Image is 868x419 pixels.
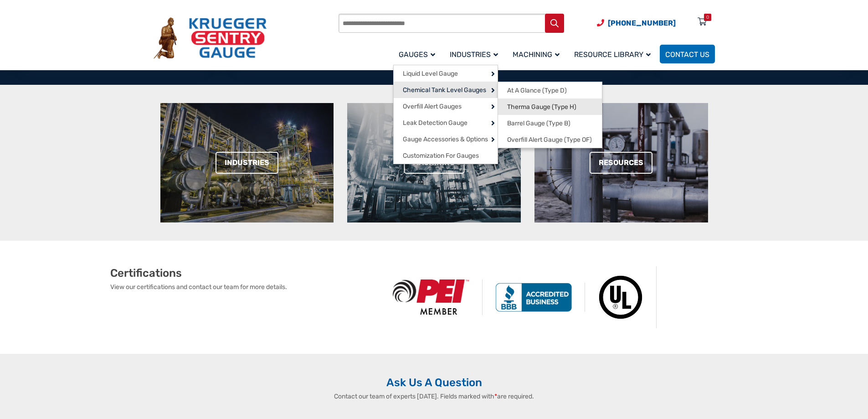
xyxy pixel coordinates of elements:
a: Overfill Alert Gauges [394,98,498,114]
a: Industries [444,43,507,65]
a: At A Glance (Type D) [498,82,602,98]
a: Contact Us [660,45,715,63]
span: Contact Us [665,50,709,59]
a: Customization For Gauges [394,147,498,164]
a: Gauges [393,43,444,65]
a: Chemical Tank Level Gauges [394,82,498,98]
img: Krueger Sentry Gauge [154,17,267,59]
a: Leak Detection Gauge [394,114,498,131]
a: Barrel Gauge (Type B) [498,115,602,131]
a: Industries [216,152,278,174]
span: Chemical Tank Level Gauges [403,86,486,94]
a: Liquid Level Gauge [394,65,498,82]
span: Barrel Gauge (Type B) [507,119,570,128]
span: Customization For Gauges [403,152,479,160]
a: Overfill Alert Gauge (Type OF) [498,131,602,148]
span: Liquid Level Gauge [403,70,458,78]
img: PEI Member [380,279,483,315]
a: Therma Gauge (Type H) [498,98,602,115]
a: Phone Number (920) 434-8860 [597,17,676,29]
a: Machining [507,43,569,65]
span: Gauges [399,50,435,59]
span: At A Glance (Type D) [507,87,567,95]
span: Overfill Alert Gauges [403,103,462,111]
h2: Ask Us A Question [154,376,715,389]
a: Gauge Accessories & Options [394,131,498,147]
h2: Certifications [110,266,380,280]
a: Resources [590,152,652,174]
span: Machining [513,50,560,59]
img: Underwriters Laboratories [585,266,657,328]
span: [PHONE_NUMBER] [608,19,676,27]
p: View our certifications and contact our team for more details. [110,282,380,292]
p: Contact our team of experts [DATE]. Fields marked with are required. [286,392,582,401]
span: Gauge Accessories & Options [403,135,488,144]
span: Overfill Alert Gauge (Type OF) [507,136,592,144]
span: Therma Gauge (Type H) [507,103,576,111]
img: BBB [483,283,585,312]
span: Resource Library [574,50,651,59]
span: Leak Detection Gauge [403,119,467,127]
div: 0 [706,14,709,21]
span: Industries [450,50,498,59]
a: Resource Library [569,43,660,65]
